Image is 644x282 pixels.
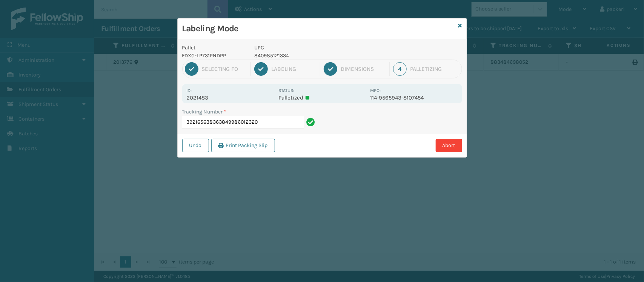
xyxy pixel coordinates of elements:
[324,62,337,76] div: 3
[271,66,317,72] div: Labeling
[254,44,366,52] p: UPC
[187,88,192,93] label: Id:
[182,23,455,34] h3: Labeling Mode
[393,62,407,76] div: 4
[182,44,246,52] p: Pallet
[341,66,386,72] div: Dimensions
[182,139,209,152] button: Undo
[185,62,198,76] div: 1
[278,88,294,93] label: Status:
[278,94,366,101] p: Palletized
[370,88,381,93] label: MPO:
[410,66,459,72] div: Palletizing
[182,52,246,60] p: FDXG-LP731PNDPP
[254,62,268,76] div: 2
[202,66,247,72] div: Selecting FO
[254,52,366,60] p: 840985121334
[211,139,275,152] button: Print Packing Slip
[182,108,226,116] label: Tracking Number
[436,139,462,152] button: Abort
[370,94,457,101] p: 114-9565943-8107454
[187,94,274,101] p: 2021483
